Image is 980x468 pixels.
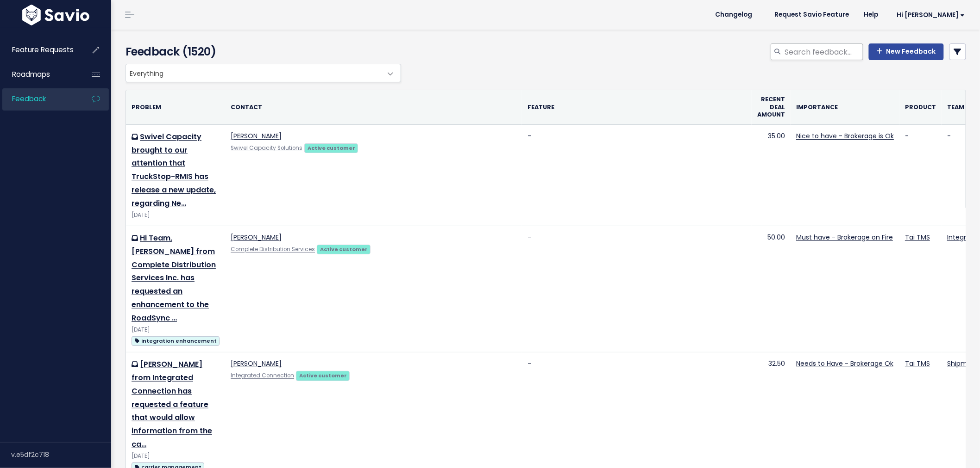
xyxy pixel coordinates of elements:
[296,370,350,380] a: Active customer
[899,90,942,124] th: Product
[12,45,74,55] span: Feature Requests
[320,246,368,253] strong: Active customer
[752,90,791,124] th: Recent deal amount
[132,359,212,450] a: [PERSON_NAME] from Integrated Connection has requested a feature that would allow information fro...
[299,372,347,379] strong: Active customer
[231,144,302,152] a: Swivel Capacity Solutions
[132,451,220,461] div: [DATE]
[897,12,965,18] span: Hi [PERSON_NAME]
[905,233,930,242] a: Tai TMS
[231,359,282,368] a: [PERSON_NAME]
[752,124,791,226] td: 35.00
[716,12,753,18] span: Changelog
[132,210,220,220] div: [DATE]
[522,90,752,124] th: Feature
[231,233,282,242] a: [PERSON_NAME]
[126,43,396,60] h4: Feedback (1520)
[2,39,77,61] a: Feature Requests
[132,233,216,323] a: Hi Team, [PERSON_NAME] from Complete Distribution Services Inc. has requested an enhancement to t...
[20,5,92,25] img: logo-white.9d6f32f41409.svg
[126,64,382,82] span: Everything
[899,124,942,226] td: -
[231,372,294,379] a: Integrated Connection
[767,8,857,22] a: Request Savio Feature
[791,90,899,124] th: Importance
[796,233,893,242] a: Must have - Brokerage on Fire
[522,124,752,226] td: -
[886,8,973,22] a: Hi [PERSON_NAME]
[231,246,315,253] a: Complete Distribution Services
[869,43,944,60] a: New Feedback
[132,325,220,335] div: [DATE]
[126,90,225,124] th: Problem
[784,43,863,60] input: Search feedback...
[132,336,220,346] span: integration enhancement
[231,131,282,141] a: [PERSON_NAME]
[11,443,111,467] div: v.e5df2c718
[796,359,893,368] a: Needs to Have - Brokerage Ok
[225,90,522,124] th: Contact
[12,69,50,79] span: Roadmaps
[796,131,894,141] a: Nice to have - Brokerage is Ok
[132,131,216,209] a: Swivel Capacity brought to our attention that TruckStop-RMIS has release a new update, regarding Ne…
[308,144,355,152] strong: Active customer
[2,88,77,110] a: Feedback
[132,335,220,346] a: integration enhancement
[752,226,791,352] td: 50.00
[857,8,886,22] a: Help
[522,226,752,352] td: -
[905,359,930,368] a: Tai TMS
[304,143,358,152] a: Active customer
[126,64,401,82] span: Everything
[12,94,46,104] span: Feedback
[317,244,371,253] a: Active customer
[2,64,77,85] a: Roadmaps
